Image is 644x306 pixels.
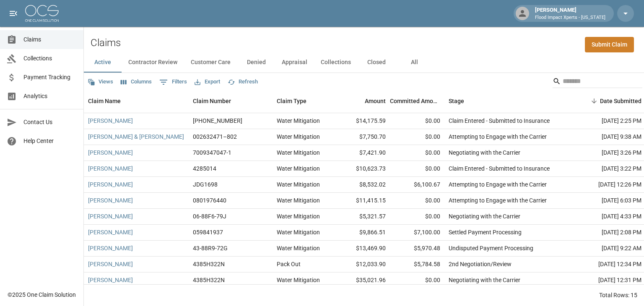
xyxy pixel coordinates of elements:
a: [PERSON_NAME] [88,196,133,205]
div: 7009347047-1 [193,148,231,157]
div: Total Rows: 15 [599,291,637,299]
div: $5,321.57 [335,209,390,225]
div: Attempting to Engage with the Carrier [449,132,547,141]
div: Negotiating with the Carrier [449,148,520,157]
span: Contact Us [23,118,77,127]
div: $5,784.58 [390,257,444,272]
div: Claim Name [84,89,189,113]
a: [PERSON_NAME] [88,244,133,252]
div: JDG1698 [193,180,218,189]
button: Contractor Review [122,52,184,73]
div: Committed Amount [390,89,444,113]
button: Select columns [119,75,154,88]
div: Stage [444,89,570,113]
button: Refresh [226,75,260,88]
button: Closed [358,52,395,73]
div: © 2025 One Claim Solution [8,290,76,299]
div: 059841937 [193,228,223,236]
div: Claim Type [273,89,335,113]
div: Water Mitigation [277,117,320,125]
div: 0801976440 [193,196,226,205]
button: open drawer [5,5,22,22]
div: $9,866.51 [335,225,390,241]
a: [PERSON_NAME] [88,212,133,220]
button: Show filters [157,75,189,89]
div: Water Mitigation [277,180,320,189]
button: Customer Care [184,52,237,73]
span: Help Center [23,137,77,145]
div: Water Mitigation [277,276,320,284]
div: $7,750.70 [335,129,390,145]
div: 06-88F6-79J [193,212,226,220]
a: [PERSON_NAME] [88,148,133,157]
div: Water Mitigation [277,212,320,220]
div: Date Submitted [600,89,641,113]
button: Denied [237,52,275,73]
div: $0.00 [390,113,444,129]
div: $0.00 [390,209,444,225]
div: $35,021.96 [335,272,390,288]
div: Water Mitigation [277,148,320,157]
a: [PERSON_NAME] [88,228,133,236]
div: Water Mitigation [277,164,320,173]
span: Claims [23,35,77,44]
a: Submit Claim [585,37,634,52]
div: Claim Type [277,89,306,113]
div: $11,415.15 [335,193,390,209]
a: [PERSON_NAME] [88,117,133,125]
span: Analytics [23,92,77,101]
button: Appraisal [275,52,314,73]
a: [PERSON_NAME] [88,180,133,189]
div: Amount [335,89,390,113]
div: $0.00 [390,129,444,145]
div: $13,469.90 [335,241,390,257]
div: $0.00 [390,272,444,288]
div: 002632471–802 [193,132,237,141]
div: [PERSON_NAME] [532,6,609,21]
div: $7,100.00 [390,225,444,241]
div: 4285014 [193,164,216,173]
div: $10,623.73 [335,161,390,177]
a: [PERSON_NAME] [88,260,133,268]
div: Stage [449,89,464,113]
div: Negotiating with the Carrier [449,212,520,220]
div: 4385H322N [193,260,225,268]
div: 2nd Negotiation/Review [449,260,512,268]
a: [PERSON_NAME] & [PERSON_NAME] [88,132,184,141]
div: Negotiating with the Carrier [449,276,520,284]
div: Claim Number [189,89,273,113]
button: Collections [314,52,358,73]
h2: Claims [91,37,121,49]
button: Active [84,52,122,73]
div: Water Mitigation [277,228,320,236]
p: Flood Impact Xperts - [US_STATE] [535,14,605,21]
div: $8,532.02 [335,177,390,193]
div: $6,100.67 [390,177,444,193]
img: ocs-logo-white-transparent.png [25,5,59,22]
div: Committed Amount [390,89,440,113]
div: Claim Name [88,89,121,113]
span: Payment Tracking [23,73,77,82]
div: Water Mitigation [277,196,320,205]
div: Undisputed Payment Processing [449,244,533,252]
div: Search [553,75,642,90]
div: $5,970.48 [390,241,444,257]
div: Amount [365,89,386,113]
div: Claim Entered - Submitted to Insurance [449,164,550,173]
div: Water Mitigation [277,132,320,141]
div: 4385H322N [193,276,225,284]
div: Pack Out [277,260,301,268]
div: dynamic tabs [84,52,644,73]
div: Water Mitigation [277,244,320,252]
div: $12,033.90 [335,257,390,272]
span: Collections [23,54,77,63]
button: Sort [588,95,600,107]
div: $0.00 [390,193,444,209]
a: [PERSON_NAME] [88,164,133,173]
div: $14,175.59 [335,113,390,129]
div: $0.00 [390,145,444,161]
div: Attempting to Engage with the Carrier [449,196,547,205]
div: Settled Payment Processing [449,228,522,236]
div: Attempting to Engage with the Carrier [449,180,547,189]
div: Claim Entered - Submitted to Insurance [449,117,550,125]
